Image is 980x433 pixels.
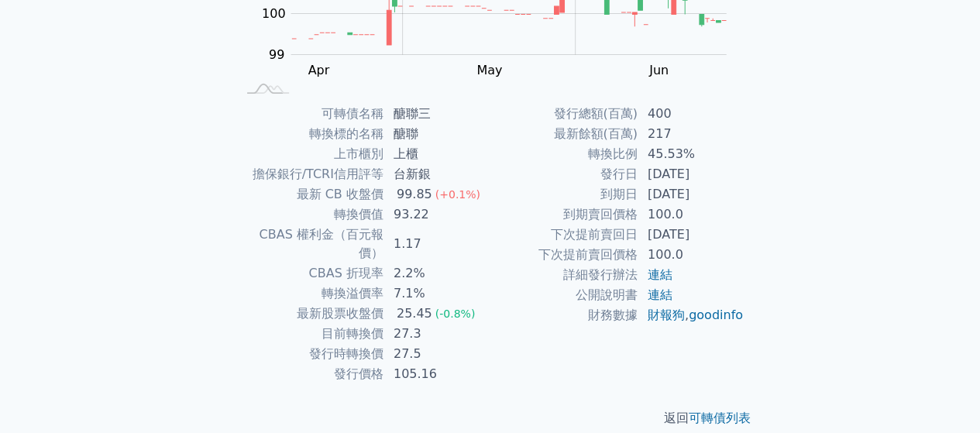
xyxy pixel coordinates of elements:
td: 最新 CB 收盤價 [236,184,384,204]
td: CBAS 折現率 [236,263,384,284]
td: 上櫃 [384,144,490,164]
td: 公開說明書 [490,285,638,305]
a: 連結 [648,267,672,282]
td: 發行總額(百萬) [490,104,638,124]
div: 25.45 [394,304,435,323]
td: 發行價格 [236,364,384,384]
td: 轉換價值 [236,204,384,225]
div: 99.85 [394,185,435,204]
td: [DATE] [638,225,744,245]
td: 詳細發行辦法 [490,265,638,285]
td: 100.0 [638,204,744,225]
td: CBAS 權利金（百元報價） [236,225,384,263]
td: 醣聯三 [384,104,490,124]
td: 7.1% [384,284,490,304]
td: 93.22 [384,204,490,225]
td: 1.17 [384,225,490,263]
td: 擔保銀行/TCRI信用評等 [236,164,384,184]
td: 2.2% [384,263,490,284]
td: 400 [638,104,744,124]
td: 105.16 [384,364,490,384]
td: 最新股票收盤價 [236,304,384,324]
tspan: May [476,63,502,77]
td: 到期賣回價格 [490,204,638,225]
a: 財報狗 [648,308,685,322]
td: 發行日 [490,164,638,184]
a: 連結 [648,287,672,302]
td: 下次提前賣回日 [490,225,638,245]
td: 可轉債名稱 [236,104,384,124]
td: 最新餘額(百萬) [490,124,638,144]
td: 27.5 [384,344,490,364]
a: goodinfo [689,308,743,322]
td: 轉換溢價率 [236,284,384,304]
td: , [638,305,744,325]
td: [DATE] [638,164,744,184]
tspan: Apr [308,63,329,77]
a: 可轉債列表 [689,411,751,425]
td: 台新銀 [384,164,490,184]
tspan: Jun [648,63,669,77]
p: 返回 [218,409,763,428]
td: 上市櫃別 [236,144,384,164]
span: (-0.8%) [435,308,476,320]
td: 45.53% [638,144,744,164]
td: 目前轉換價 [236,324,384,344]
td: 財務數據 [490,305,638,325]
td: 217 [638,124,744,144]
td: [DATE] [638,184,744,204]
td: 下次提前賣回價格 [490,245,638,265]
td: 發行時轉換價 [236,344,384,364]
iframe: Chat Widget [903,359,980,433]
tspan: 100 [262,6,286,21]
td: 轉換標的名稱 [236,124,384,144]
td: 到期日 [490,184,638,204]
td: 轉換比例 [490,144,638,164]
td: 27.3 [384,324,490,344]
tspan: 99 [269,47,284,62]
span: (+0.1%) [435,188,480,201]
td: 100.0 [638,245,744,265]
div: 聊天小工具 [903,359,980,433]
td: 醣聯 [384,124,490,144]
